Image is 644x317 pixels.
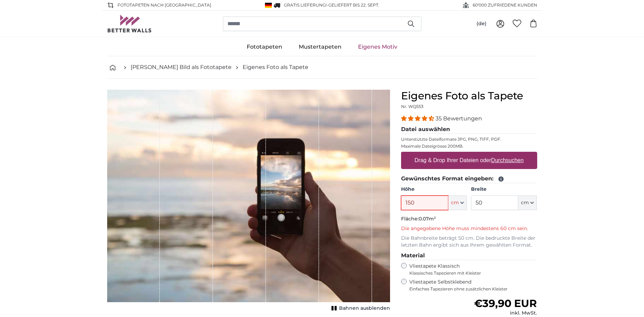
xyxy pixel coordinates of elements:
[474,310,537,317] div: inkl. MwSt.
[448,196,467,210] button: cm
[401,225,537,232] p: Die angegebene Höhe muss mindestens 60 cm sein.
[327,2,379,8] span: -
[401,104,423,109] span: Nr. WQ553
[401,216,537,222] p: Fläche:
[107,15,152,32] img: Betterwalls
[290,38,350,56] a: Mustertapeten
[401,186,467,193] label: Höhe
[265,3,272,8] img: Deutschland
[117,2,211,8] span: Fototapeten nach [GEOGRAPHIC_DATA]
[409,286,537,292] span: Einfaches Tapezieren ohne zusätzlichen Kleister
[409,263,531,276] label: Vliestapete Klassisch
[401,137,537,142] p: Unterstützte Dateiformate JPG, PNG, TIFF, PDF.
[518,196,537,210] button: cm
[401,143,537,149] p: Maximale Dateigrösse 200MB.
[474,297,537,310] span: €39,90 EUR
[401,125,537,134] legend: Datei auswählen
[521,199,529,206] span: cm
[328,2,379,8] span: Geliefert bis 22. Sept.
[284,2,327,8] span: GRATIS Lieferung!
[436,115,482,122] span: 35 Bewertungen
[471,186,537,193] label: Breite
[401,115,436,122] span: 4.34 stars
[419,216,436,222] span: 0.07m²
[401,251,537,260] legend: Material
[473,2,537,8] span: 60'000 ZUFRIEDENE KUNDEN
[409,270,531,276] span: Klassisches Tapezieren mit Kleister
[451,199,459,206] span: cm
[401,235,537,249] p: Die Bahnbreite beträgt 50 cm. Die bedruckte Breite der letzten Bahn ergibt sich aus Ihrem gewählt...
[412,153,527,167] label: Drag & Drop Ihrer Dateien oder
[401,90,537,102] h1: Eigenes Foto als Tapete
[350,38,406,56] a: Eigenes Motiv
[329,304,390,313] button: Bahnen ausblenden
[401,175,537,183] legend: Gewünschtes Format eingeben:
[339,305,390,312] span: Bahnen ausblenden
[238,38,290,56] a: Fototapeten
[471,18,492,30] button: (de)
[243,63,308,71] a: Eigenes Foto als Tapete
[107,56,537,79] nav: breadcrumbs
[409,279,537,292] label: Vliestapete Selbstklebend
[491,157,523,163] u: Durchsuchen
[131,63,232,71] a: [PERSON_NAME] Bild als Fototapete
[107,90,390,313] div: 1 of 1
